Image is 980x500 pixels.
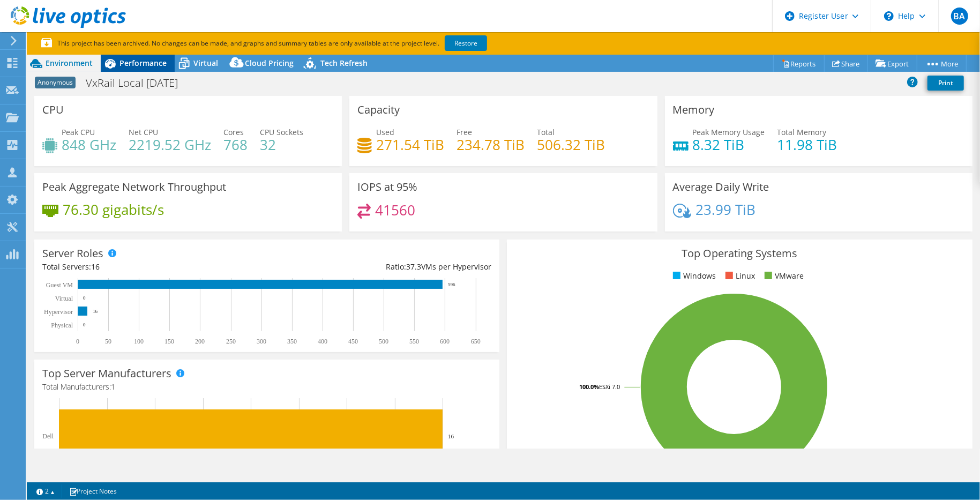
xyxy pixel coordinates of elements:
[471,338,481,345] text: 650
[226,338,236,345] text: 250
[83,295,86,301] text: 0
[537,127,555,137] span: Total
[134,338,144,345] text: 100
[824,55,868,72] a: Share
[579,383,599,391] tspan: 100.0%
[777,127,827,137] span: Total Memory
[448,282,455,287] text: 596
[693,127,765,137] span: Peak Memory Usage
[81,77,194,89] h1: VxRail Local [DATE]
[376,139,444,151] h4: 271.54 TiB
[62,484,124,498] a: Project Notes
[515,248,964,259] h3: Top Operating Systems
[951,8,968,25] span: BA
[777,139,837,151] h4: 11.98 TiB
[42,248,103,259] h3: Server Roles
[762,270,804,282] li: VMware
[62,139,116,151] h4: 848 GHz
[357,181,417,193] h3: IOPS at 95%
[409,338,419,345] text: 550
[693,139,765,151] h4: 8.32 TiB
[245,58,294,68] span: Cloud Pricing
[695,204,755,215] h4: 23.99 TiB
[129,127,158,137] span: Net CPU
[406,262,421,272] span: 37.3
[91,262,100,272] span: 16
[42,104,64,116] h3: CPU
[42,181,226,193] h3: Peak Aggregate Network Throughput
[46,281,73,289] text: Guest VM
[267,261,491,273] div: Ratio: VMs per Hypervisor
[51,322,73,329] text: Physical
[42,381,491,393] h4: Total Manufacturers:
[44,308,73,316] text: Hypervisor
[42,368,171,379] h3: Top Server Manufacturers
[193,58,218,68] span: Virtual
[41,38,566,49] p: This project has been archived. No changes can be made, and graphs and summary tables are only av...
[773,55,825,72] a: Reports
[257,338,266,345] text: 300
[287,338,297,345] text: 350
[129,139,211,151] h4: 2219.52 GHz
[445,35,487,51] a: Restore
[357,104,400,116] h3: Capacity
[105,338,111,345] text: 50
[260,139,303,151] h4: 32
[260,127,303,137] span: CPU Sockets
[673,104,715,116] h3: Memory
[670,270,716,282] li: Windows
[376,127,394,137] span: Used
[111,382,115,392] span: 1
[448,433,454,439] text: 16
[93,309,98,314] text: 16
[379,338,388,345] text: 500
[320,58,368,68] span: Tech Refresh
[927,76,964,91] a: Print
[318,338,327,345] text: 400
[673,181,769,193] h3: Average Daily Write
[223,139,248,151] h4: 768
[223,127,244,137] span: Cores
[83,322,86,327] text: 0
[917,55,967,72] a: More
[195,338,205,345] text: 200
[537,139,605,151] h4: 506.32 TiB
[348,338,358,345] text: 450
[35,77,76,88] span: Anonymous
[457,139,525,151] h4: 234.78 TiB
[884,11,894,21] svg: \n
[42,432,54,440] text: Dell
[63,204,164,215] h4: 76.30 gigabits/s
[375,204,415,216] h4: 41560
[440,338,450,345] text: 600
[76,338,79,345] text: 0
[723,270,755,282] li: Linux
[46,58,93,68] span: Environment
[164,338,174,345] text: 150
[119,58,167,68] span: Performance
[29,484,62,498] a: 2
[55,295,73,302] text: Virtual
[42,261,267,273] div: Total Servers:
[457,127,472,137] span: Free
[599,383,620,391] tspan: ESXi 7.0
[62,127,95,137] span: Peak CPU
[867,55,917,72] a: Export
